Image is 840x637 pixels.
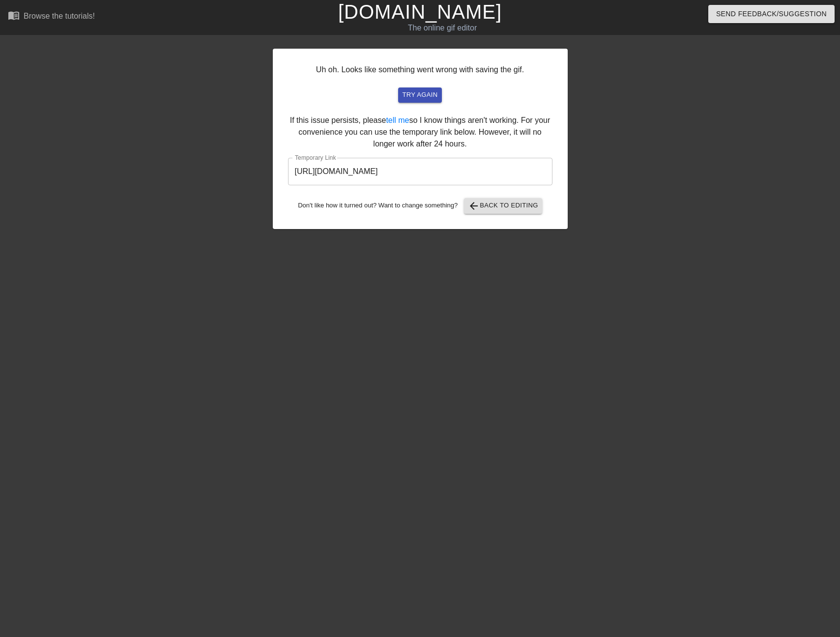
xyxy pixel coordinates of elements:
a: Browse the tutorials! [8,9,95,25]
span: arrow_back [468,200,480,212]
input: bare [288,158,552,185]
div: Browse the tutorials! [24,12,95,20]
a: [DOMAIN_NAME] [338,1,502,23]
div: The online gif editor [285,22,600,34]
span: try again [402,89,437,101]
span: Back to Editing [468,200,538,212]
button: Send Feedback/Suggestion [708,5,835,23]
span: Send Feedback/Suggestion [716,8,827,20]
div: Don't like how it turned out? Want to change something? [288,198,552,214]
span: menu_book [8,9,20,21]
div: Uh oh. Looks like something went wrong with saving the gif. If this issue persists, please so I k... [273,49,568,229]
a: tell me [386,116,409,124]
button: Back to Editing [464,198,542,214]
button: try again [398,87,441,103]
